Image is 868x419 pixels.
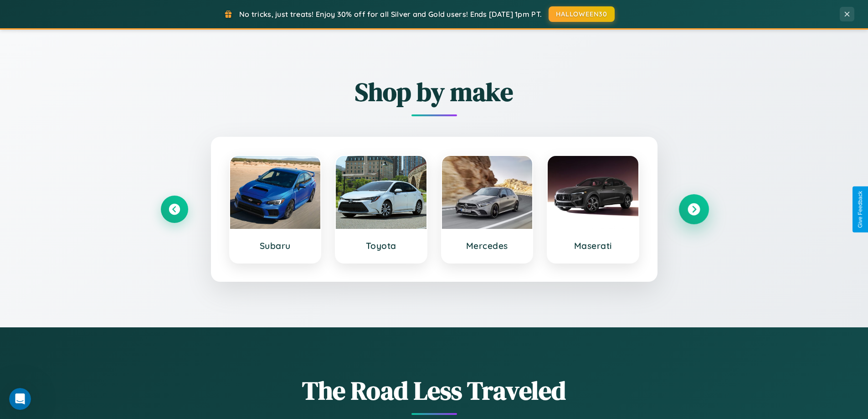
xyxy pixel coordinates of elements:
[345,240,417,251] h3: Toyota
[161,373,708,408] h1: The Road Less Traveled
[9,388,31,410] iframe: Intercom live chat
[161,74,708,109] h2: Shop by make
[857,191,863,228] div: Give Feedback
[451,240,524,251] h3: Mercedes
[239,240,312,251] h3: Subaru
[549,6,615,22] button: HALLOWEEN30
[239,10,542,19] span: No tricks, just treats! Enjoy 30% off for all Silver and Gold users! Ends [DATE] 1pm PT.
[557,240,629,251] h3: Maserati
